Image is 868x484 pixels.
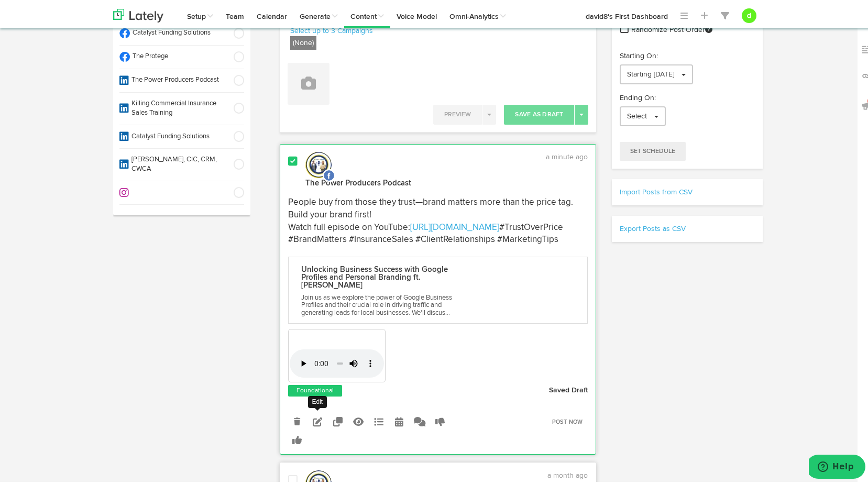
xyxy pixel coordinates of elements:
[620,140,686,159] button: Set Schedule
[546,151,588,159] time: a minute ago
[288,194,588,244] p: People buy from those they trust—brand matters more than the price tag. Build your brand first! W...
[547,470,588,477] time: a month ago
[290,23,373,35] a: Select up to 3 Campaigns
[290,328,384,376] video: Your browser does not support HTML5 video.
[742,6,756,21] button: d
[305,177,411,185] strong: The Power Producers Podcast
[129,153,227,172] span: [PERSON_NAME], CIC, CRM, CWCA
[620,91,754,101] p: Ending On:
[809,453,865,479] iframe: Opens a widget where you can find more information
[630,146,675,152] span: Set Schedule
[129,73,227,83] span: The Power Producers Podcast
[504,103,574,123] button: Save As Draft
[410,221,499,230] a: [URL][DOMAIN_NAME]
[301,292,467,315] p: Join us as we explore the power of Google Business Profiles and their crucial role in driving tra...
[620,223,686,230] a: Export Posts as CSV
[323,167,335,180] img: facebook.svg
[308,394,327,406] div: Edit
[130,50,227,60] span: The Protege
[631,23,712,33] span: Randomize Post Order
[290,34,316,48] label: (None)
[305,150,332,176] img: picture
[620,186,693,194] a: Import Posts from CSV
[301,263,467,287] p: Unlocking Business Success with Google Profiles and Personal Branding ft. [PERSON_NAME]
[129,97,227,116] span: Killing Commercial Insurance Sales Training
[129,130,227,140] span: Catalyst Funding Solutions
[547,413,588,427] a: Post Now
[130,26,227,36] span: Catalyst Funding Solutions
[294,383,336,394] a: Foundational
[627,111,647,118] span: Select
[549,384,588,392] strong: Saved Draft
[113,7,163,20] img: logo_lately_bg_light.svg
[620,49,754,59] p: Starting On:
[433,103,482,123] button: Preview
[627,69,674,76] span: Starting [DATE]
